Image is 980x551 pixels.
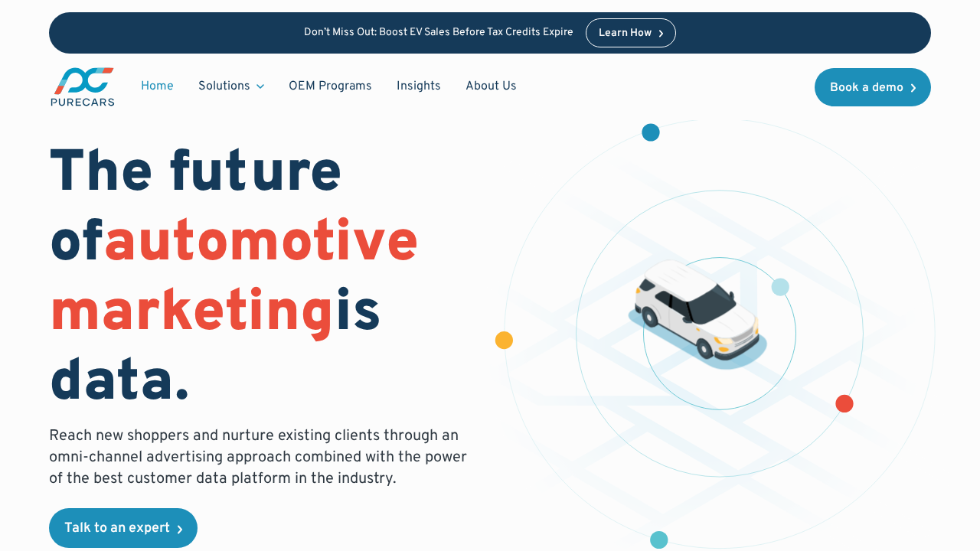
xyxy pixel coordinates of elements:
[49,141,472,420] h1: The future of is data.
[49,508,198,548] a: Talk to an expert
[453,72,529,101] a: About Us
[599,28,652,39] div: Learn How
[49,66,116,108] a: main
[586,18,677,47] a: Learn How
[49,208,419,351] span: automotive marketing
[49,66,116,108] img: purecars logo
[304,27,573,40] p: Don’t Miss Out: Boost EV Sales Before Tax Credits Expire
[49,425,472,490] p: Reach new shoppers and nurture existing clients through an omni-channel advertising approach comb...
[198,78,250,95] div: Solutions
[186,72,276,101] div: Solutions
[384,72,453,101] a: Insights
[129,72,186,101] a: Home
[64,522,170,536] div: Talk to an expert
[276,72,384,101] a: OEM Programs
[815,68,931,106] a: Book a demo
[628,259,767,370] img: illustration of a vehicle
[830,82,903,94] div: Book a demo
